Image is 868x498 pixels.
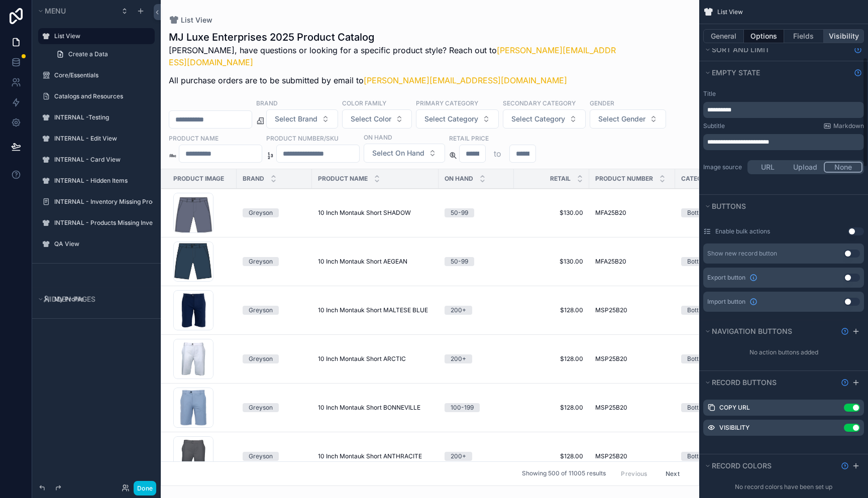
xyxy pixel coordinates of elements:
span: Showing 500 of 11005 results [522,470,606,478]
button: Done [134,481,156,495]
span: Record colors [712,461,772,470]
button: Empty state [703,66,850,80]
label: QA View [54,240,149,248]
label: INTERNAL - Products Missing Inventory [54,219,153,227]
div: Show new record button [707,250,777,258]
div: No record colors have been set up [699,479,868,495]
svg: Show help information [841,379,849,387]
span: Record buttons [712,378,777,387]
label: Image source [703,163,743,171]
span: Retail [550,175,571,183]
span: Markdown [833,122,864,130]
span: Export button [707,274,745,282]
svg: Show help information [841,462,849,470]
span: Import button [707,298,745,306]
span: On Hand [445,175,473,183]
span: Navigation buttons [712,327,792,335]
span: Empty state [712,68,760,77]
a: Markdown [823,122,864,130]
label: Enable bulk actions [715,227,770,235]
label: Title [703,90,716,98]
button: Next [659,466,687,481]
span: Product Image [173,175,224,183]
span: Menu [45,7,66,15]
button: Fields [784,29,824,43]
button: Buttons [703,199,858,213]
button: Upload [787,162,824,173]
label: INTERNAL - Hidden Items [54,177,149,185]
button: Hidden pages [36,292,151,306]
button: Options [744,29,784,43]
div: No action buttons added [699,344,868,360]
span: Brand [243,175,264,183]
label: INTERNAL - Inventory Missing Products [54,198,153,206]
span: Product Number [595,175,653,183]
span: Category [681,175,715,183]
button: None [824,162,862,173]
button: Record buttons [703,376,837,390]
label: Subtitle [703,122,725,130]
button: General [703,29,744,43]
label: Core/Essentials [54,71,149,79]
label: Visibility [719,424,749,432]
label: List View [54,32,149,40]
label: My Profile [54,295,149,303]
span: Sort And Limit [712,45,770,54]
span: Create a Data [68,50,108,58]
svg: Show help information [854,46,862,54]
svg: Show help information [841,327,849,335]
button: Menu [36,4,115,18]
button: Record colors [703,459,837,473]
button: Navigation buttons [703,324,837,338]
a: Create a Data [50,46,155,62]
label: Catalogs and Resources [54,92,149,100]
div: scrollable content [703,102,864,118]
span: Product Name [318,175,368,183]
button: Sort And Limit [703,43,850,57]
span: Buttons [712,202,746,210]
svg: Show help information [854,69,862,77]
button: Visibility [824,29,864,43]
label: Copy URL [719,404,750,412]
button: URL [749,162,787,173]
span: List View [717,8,743,16]
label: INTERNAL - Edit View [54,135,149,143]
div: scrollable content [703,134,864,150]
label: INTERNAL -Testing [54,113,149,121]
label: INTERNAL - Card View [54,156,149,164]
